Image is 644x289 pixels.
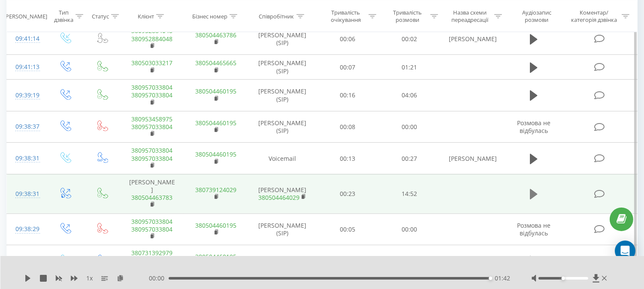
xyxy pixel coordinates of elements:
td: 00:02 [378,23,440,55]
td: [PERSON_NAME] [120,174,184,214]
span: 00:00 [149,274,169,283]
div: Бізнес номер [192,12,227,20]
td: 00:06 [317,23,379,55]
a: 380504464029 [258,193,299,202]
a: 380504465665 [195,59,236,67]
a: 380957033804 [131,123,172,131]
a: 380504460195 [195,119,236,127]
td: 00:27 [378,143,440,175]
a: 380503033217 [131,59,172,67]
div: Accessibility label [562,277,565,280]
td: 00:13 [317,245,379,277]
div: Коментар/категорія дзвінка [569,9,620,24]
td: 00:08 [317,111,379,143]
div: Аудіозапис розмови [512,9,561,24]
a: 380504460195 [195,221,236,229]
a: 380504460195 [195,253,236,261]
a: 380957033804 [131,217,172,226]
td: [PERSON_NAME] [440,23,504,55]
span: 01:42 [495,274,510,283]
td: Voicemail [248,143,317,175]
td: [PERSON_NAME] [440,143,504,175]
a: 380952884048 [131,35,172,43]
a: 380953458975 [131,115,172,123]
span: 1 x [86,274,93,283]
div: Клієнт [138,12,154,20]
a: 380739124029 [195,186,236,194]
div: Співробітник [259,12,294,20]
a: 380957033804 [131,154,172,163]
div: 09:39:19 [15,87,37,104]
td: [PERSON_NAME] (SIP) [248,111,317,143]
td: 04:06 [378,80,440,111]
div: 09:41:13 [15,59,37,75]
a: 380957033804 [131,91,172,99]
td: [PERSON_NAME] [248,174,317,214]
div: Назва схеми переадресації [448,9,492,24]
div: 09:37:36 [15,253,37,269]
td: 00:00 [378,214,440,245]
td: 00:13 [317,143,379,175]
td: [PERSON_NAME] (SIP) [248,23,317,55]
td: [PERSON_NAME] (SIP) [248,55,317,80]
td: 00:16 [317,80,379,111]
td: 00:07 [317,55,379,80]
div: Open Intercom Messenger [615,241,635,261]
td: 14:52 [378,174,440,214]
td: 00:05 [317,214,379,245]
a: 380504460195 [195,87,236,95]
a: 380957033804 [131,83,172,91]
div: Accessibility label [489,277,492,280]
a: 380957033804 [131,225,172,233]
div: Статус [92,12,109,20]
td: 00:03 [378,245,440,277]
span: Розмова не відбулась [517,119,550,135]
td: 00:23 [317,174,379,214]
div: Тривалість розмови [386,9,428,24]
td: 01:21 [378,55,440,80]
a: 380731392979 [131,249,172,257]
a: 380504460195 [195,150,236,158]
a: 380957033804 [131,146,172,154]
div: [PERSON_NAME] [4,12,47,20]
a: 380504463786 [195,31,236,39]
div: 09:38:31 [15,186,37,202]
div: 09:38:31 [15,150,37,167]
td: [PERSON_NAME] [440,245,504,277]
td: Voicemail [248,245,317,277]
td: [PERSON_NAME] (SIP) [248,214,317,245]
td: [PERSON_NAME] (SIP) [248,80,317,111]
a: 380504463783 [131,193,172,202]
div: Тривалість очікування [325,9,367,24]
div: 09:41:14 [15,30,37,47]
span: Розмова не відбулась [517,221,550,237]
div: 09:38:37 [15,118,37,135]
td: 00:00 [378,111,440,143]
div: 09:38:29 [15,221,37,238]
div: Тип дзвінка [54,9,73,24]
